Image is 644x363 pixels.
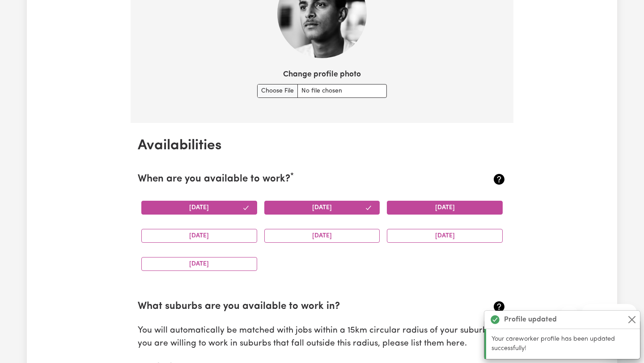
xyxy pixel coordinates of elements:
h2: Availabilities [138,137,506,154]
button: Close [627,314,637,325]
h2: When are you available to work? [138,173,445,186]
label: Change profile photo [283,69,361,80]
p: You will automatically be matched with jobs within a 15km circular radius of your suburb. If you ... [138,325,506,350]
button: [DATE] [264,229,380,243]
button: [DATE] [387,201,503,215]
h2: What suburbs are you available to work in? [138,301,445,313]
iframe: Message from company [582,304,637,324]
button: [DATE] [387,229,503,243]
button: [DATE] [141,201,257,215]
button: [DATE] [141,257,257,271]
iframe: Close message [560,306,578,324]
button: [DATE] [141,229,257,243]
button: [DATE] [264,201,380,215]
strong: Profile updated [504,314,557,325]
p: Your careworker profile has been updated successfully! [491,334,635,354]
